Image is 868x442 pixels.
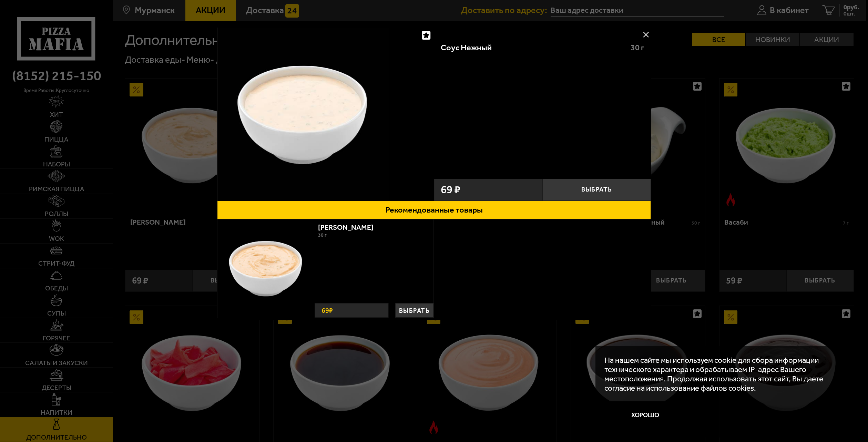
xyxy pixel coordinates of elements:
button: Хорошо [604,401,686,429]
span: 30 г [318,232,327,238]
p: На нашем сайте мы используем cookie для сбора информации технического характера и обрабатываем IP... [604,355,843,393]
img: Соус Нежный [217,28,389,200]
button: Выбрать [542,179,651,201]
button: Рекомендованные товары [217,201,651,219]
span: 30 г [631,43,644,52]
a: [PERSON_NAME] [318,223,382,232]
div: Соус Нежный [441,43,623,52]
button: Выбрать [395,303,434,318]
a: Соус Нежный [217,28,434,201]
span: 69 ₽ [441,184,460,195]
strong: 69 ₽ [320,304,335,317]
